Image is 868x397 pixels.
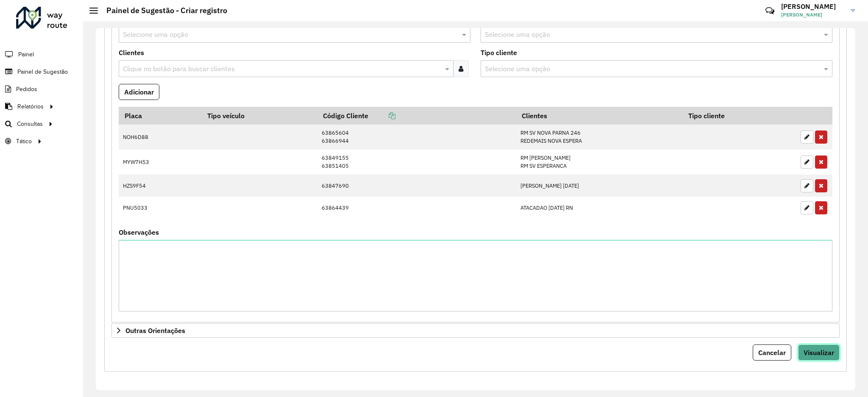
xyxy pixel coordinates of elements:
[119,197,201,219] td: PNU5033
[317,150,516,175] td: 63849155 63851405
[16,137,32,146] span: Tático
[317,175,516,197] td: 63847690
[761,2,779,20] a: Contato Rápido
[17,67,68,76] span: Painel de Sugestão
[119,84,159,100] button: Adicionar
[17,102,44,111] span: Relatórios
[317,107,516,125] th: Código Cliente
[111,323,840,338] a: Outras Orientações
[119,227,159,237] label: Observações
[516,197,683,219] td: ATACADAO [DATE] RN
[17,119,43,128] span: Consultas
[119,107,201,125] th: Placa
[201,107,317,125] th: Tipo veículo
[781,3,845,11] h3: [PERSON_NAME]
[317,125,516,150] td: 63865604 63866944
[758,348,786,357] span: Cancelar
[798,344,840,361] button: Visualizar
[368,111,395,120] a: Copiar
[682,107,796,125] th: Tipo cliente
[125,327,185,334] span: Outras Orientações
[111,11,840,322] div: Pre-Roteirização AS / Orientações
[16,85,37,94] span: Pedidos
[18,50,34,59] span: Painel
[516,125,683,150] td: RM SV NOVA PARNA 246 REDEMAIS NOVA ESPERA
[119,125,201,150] td: NOH6D88
[781,11,845,19] span: [PERSON_NAME]
[753,344,791,361] button: Cancelar
[317,197,516,219] td: 63864439
[516,107,683,125] th: Clientes
[119,150,201,175] td: MYW7H53
[481,47,517,58] label: Tipo cliente
[516,150,683,175] td: RM [PERSON_NAME] RM SV ESPERANCA
[119,47,144,58] label: Clientes
[98,6,227,15] h2: Painel de Sugestão - Criar registro
[804,348,834,357] span: Visualizar
[516,175,683,197] td: [PERSON_NAME] [DATE]
[119,175,201,197] td: HZS9F54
